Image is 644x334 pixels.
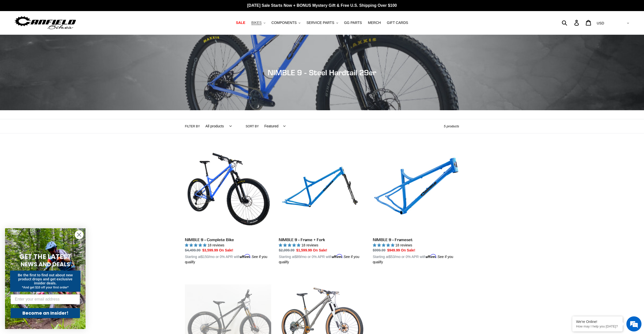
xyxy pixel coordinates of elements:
[268,68,376,77] span: NIMBLE 9 - Steel Hardtail 29er
[249,19,268,26] button: BIKES
[21,260,70,268] span: NEWS AND DEALS
[368,21,381,25] span: MERCH
[387,21,408,25] span: GIFT CARDS
[342,19,365,26] a: GG PARTS
[306,21,334,25] span: SERVICE PARTS
[246,124,259,129] label: Sort by
[366,19,383,26] a: MERCH
[565,17,577,28] input: Search
[18,273,73,285] span: Be the first to find out about new product drops and get exclusive insider deals.
[576,324,619,328] p: How may I help you today?
[576,320,619,324] div: We're Online!
[14,15,77,31] img: Canfield Bikes
[344,21,362,25] span: GG PARTS
[444,124,459,128] span: 5 products
[269,19,303,26] button: COMPONENTS
[304,19,340,26] button: SERVICE PARTS
[11,294,80,304] input: Enter your email address
[185,124,200,129] label: Filter by
[251,21,262,25] span: BIKES
[384,19,411,26] a: GIFT CARDS
[75,230,84,239] button: Close dialog
[271,21,297,25] span: COMPONENTS
[233,19,248,26] a: SALE
[236,21,245,25] span: SALE
[11,308,80,318] button: Become an Insider!
[19,252,71,261] span: GET THE LATEST
[22,286,68,289] span: *And get $10 off your first order*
